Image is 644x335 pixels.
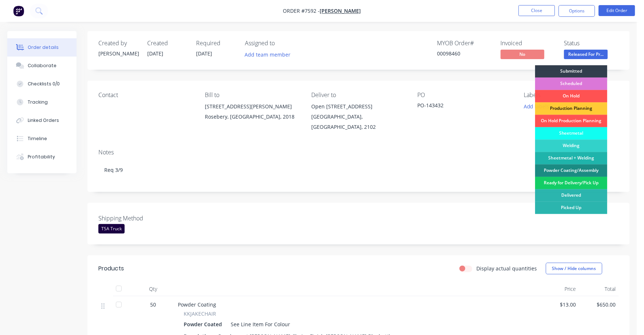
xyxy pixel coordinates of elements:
button: Add team member [241,50,294,59]
div: Open [STREET_ADDRESS][GEOGRAPHIC_DATA], [GEOGRAPHIC_DATA], 2102 [311,101,406,132]
div: MYOB Order # [437,40,492,47]
div: PO-143432 [418,101,509,112]
div: Bill to [205,92,300,99]
div: Req 3/9 [98,159,619,181]
div: Qty [131,282,175,296]
button: Show / Hide columns [546,263,602,274]
div: [GEOGRAPHIC_DATA], [GEOGRAPHIC_DATA], 2102 [311,112,406,132]
div: Required [196,40,236,47]
span: [DATE] [147,50,163,57]
div: Contact [98,92,193,99]
div: Deliver to [311,92,406,99]
div: Welding [535,140,608,152]
button: Order details [7,38,77,57]
div: Assigned to [245,40,318,47]
div: Rosebery, [GEOGRAPHIC_DATA], 2018 [205,112,300,122]
div: Notes [98,149,619,156]
div: PO [418,92,512,99]
button: Add labels [520,101,554,111]
button: Add team member [245,50,294,59]
div: Submitted [535,65,608,78]
div: Invoiced [501,40,555,47]
div: Sheetmetal [535,127,608,140]
div: Linked Orders [28,117,59,124]
button: Checklists 0/0 [7,75,77,93]
span: No [501,50,545,59]
div: Production Planning [535,103,608,115]
div: Sheetmetal + Welding [535,152,608,165]
div: Checklists 0/0 [28,81,60,87]
img: Factory [13,5,24,16]
div: 00098460 [437,50,492,57]
div: Total [579,282,619,296]
div: Status [564,40,619,47]
button: Tracking [7,93,77,111]
div: See Line Item For Colour [228,319,290,330]
span: 50 [150,301,156,308]
button: Collaborate [7,57,77,75]
div: Collaborate [28,62,56,69]
div: Price [539,282,579,296]
div: Powder Coating/Assembly [535,165,608,177]
div: Created [147,40,187,47]
div: Picked Up [535,202,608,214]
div: [STREET_ADDRESS][PERSON_NAME]Rosebery, [GEOGRAPHIC_DATA], 2018 [205,101,300,125]
div: Delivered [535,189,608,202]
div: On Hold [535,90,608,103]
div: Open [STREET_ADDRESS] [311,101,406,112]
div: On Hold Production Planning [535,115,608,127]
button: Profitability [7,148,77,166]
label: Display actual quantities [477,265,537,272]
button: Edit Order [599,5,635,16]
span: [DATE] [196,50,212,57]
button: Options [559,5,595,17]
div: Profitability [28,154,55,160]
div: Powder Coated [184,319,225,330]
a: [PERSON_NAME] [320,8,361,15]
span: Released For Pr... [564,50,608,59]
div: Labels [524,92,619,99]
div: Ready for Delivery/Pick Up [535,177,608,189]
button: Close [519,5,555,16]
label: Shipping Method [98,214,190,223]
button: Linked Orders [7,111,77,130]
div: Order details [28,44,59,51]
button: Timeline [7,130,77,148]
div: Products [98,264,124,273]
div: Scheduled [535,78,608,90]
div: TSA Truck [98,224,125,234]
div: Created by [98,40,138,47]
span: Order #7592 - [283,8,320,15]
div: [PERSON_NAME] [98,50,138,57]
span: $13.00 [542,301,576,308]
span: $650.00 [582,301,616,308]
div: Tracking [28,99,48,105]
span: Powder Coating [178,301,216,308]
button: Released For Pr... [564,50,608,61]
span: KKJAKECHAIR [184,310,216,317]
div: Timeline [28,135,47,142]
div: [STREET_ADDRESS][PERSON_NAME] [205,101,300,112]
